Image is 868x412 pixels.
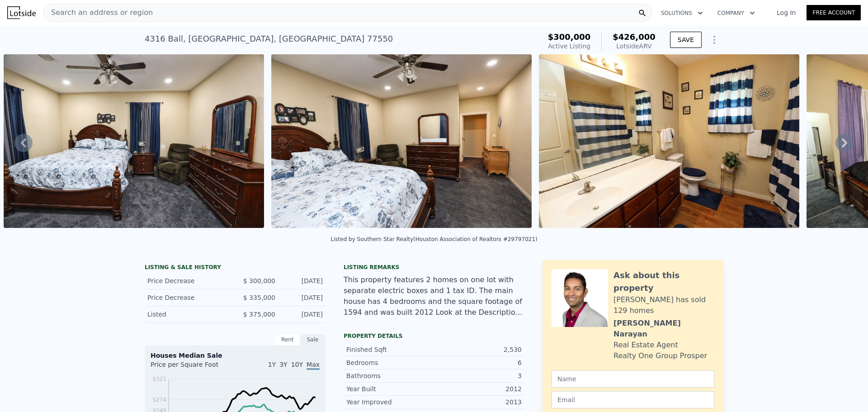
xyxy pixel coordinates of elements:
[434,384,522,393] div: 2012
[300,334,325,346] div: Sale
[613,269,714,294] div: Ask about this property
[613,340,678,350] div: Real Estate Agent
[283,276,323,285] div: [DATE]
[151,351,320,360] div: Houses Median Sale
[279,361,287,368] span: 3Y
[7,6,36,19] img: Lotside
[147,293,228,302] div: Price Decrease
[145,264,325,273] div: LISTING & SALE HISTORY
[346,384,434,393] div: Year Built
[275,334,300,346] div: Rent
[344,332,524,340] div: Property details
[670,32,702,48] button: SAVE
[4,54,264,228] img: Sale: 158810417 Parcel: 104153755
[807,5,861,20] a: Free Account
[710,5,762,21] button: Company
[434,371,522,380] div: 3
[346,345,434,354] div: Finished Sqft
[613,350,707,361] div: Realty One Group Prosper
[151,360,235,374] div: Price per Square Foot
[654,5,710,21] button: Solutions
[613,42,656,51] div: Lotside ARV
[243,277,275,284] span: $ 300,000
[268,361,276,368] span: 1Y
[152,376,166,382] tspan: $321
[307,361,320,370] span: Max
[552,370,714,388] input: Name
[705,31,723,49] button: Show Options
[613,32,656,42] span: $426,000
[346,398,434,407] div: Year Improved
[766,8,807,17] a: Log In
[152,397,166,403] tspan: $274
[613,294,714,316] div: [PERSON_NAME] has sold 129 homes
[539,54,799,228] img: Sale: 158810417 Parcel: 104153755
[283,310,323,319] div: [DATE]
[330,236,537,242] div: Listed by Southern Star Realty (Houston Association of Realtors #29797021)
[243,294,275,301] span: $ 335,000
[613,318,714,340] div: [PERSON_NAME] Narayan
[271,54,532,228] img: Sale: 158810417 Parcel: 104153755
[552,391,714,408] input: Email
[548,32,591,42] span: $300,000
[346,358,434,367] div: Bedrooms
[434,345,522,354] div: 2,530
[344,264,524,271] div: Listing remarks
[147,310,228,319] div: Listed
[291,361,303,368] span: 10Y
[434,398,522,407] div: 2013
[548,43,590,50] span: Active Listing
[283,293,323,302] div: [DATE]
[434,358,522,367] div: 6
[145,33,393,45] div: 4316 Ball , [GEOGRAPHIC_DATA] , [GEOGRAPHIC_DATA] 77550
[346,371,434,380] div: Bathrooms
[147,276,228,285] div: Price Decrease
[344,275,524,318] div: This property features 2 homes on one lot with separate electric boxes and 1 tax ID. The main hou...
[243,311,275,318] span: $ 375,000
[44,7,153,18] span: Search an address or region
